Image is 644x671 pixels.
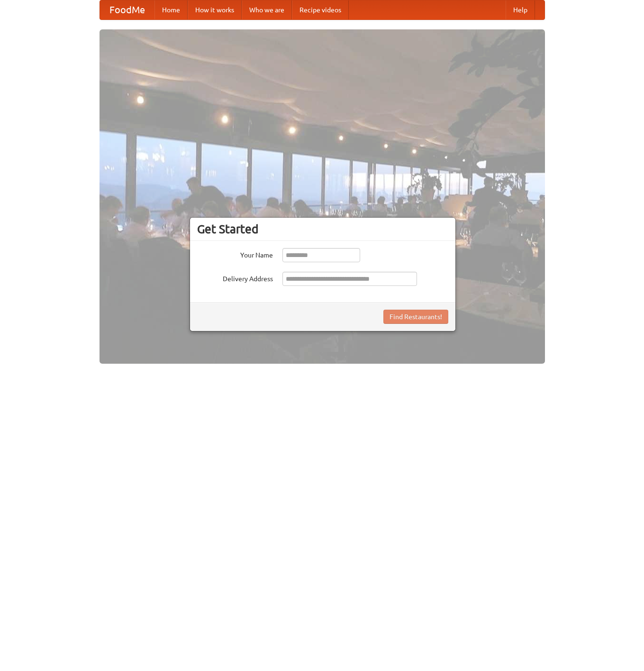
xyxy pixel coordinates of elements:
[197,222,448,236] h3: Get Started
[154,0,188,19] a: Home
[383,310,448,324] button: Find Restaurants!
[197,272,273,284] label: Delivery Address
[292,0,349,19] a: Recipe videos
[197,248,273,260] label: Your Name
[100,0,154,19] a: FoodMe
[188,0,242,19] a: How it works
[506,0,535,19] a: Help
[242,0,292,19] a: Who we are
